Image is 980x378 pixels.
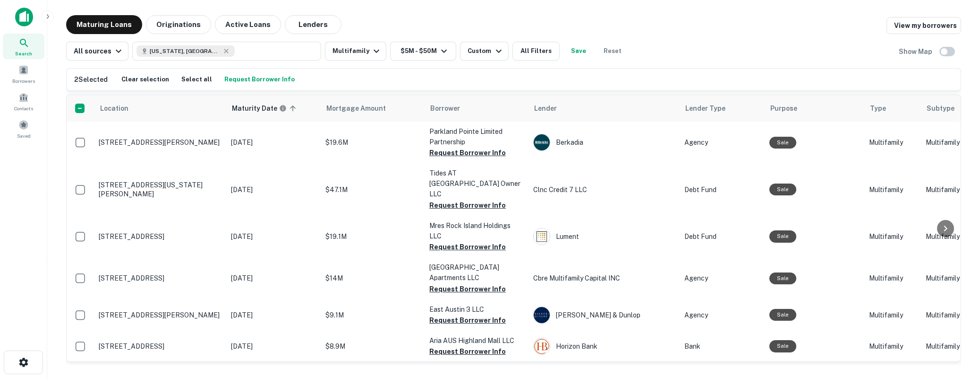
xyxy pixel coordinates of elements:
a: Search [3,34,44,59]
span: Mortgage Amount [326,103,398,114]
p: Aria AUS Highland Mall LLC [429,335,524,346]
h6: 2 Selected [74,74,108,85]
div: Custom [468,45,504,57]
div: Sale [769,309,796,321]
p: Agency [684,137,760,148]
th: Lender Type [680,95,765,122]
th: Borrower [425,95,528,122]
span: Borrower [430,103,460,114]
th: Purpose [765,95,864,122]
span: Borrowers [12,77,35,85]
button: $5M - $50M [390,42,456,61]
p: [DATE] [231,310,316,320]
img: picture [534,338,550,354]
p: [DATE] [231,231,316,242]
p: Bank [684,341,760,352]
p: [DATE] [231,185,316,195]
span: Maturity dates displayed may be estimated. Please contact the lender for the most accurate maturi... [232,103,299,114]
p: Multifamily [869,185,916,195]
th: Mortgage Amount [321,95,425,122]
span: Lender Type [685,103,725,114]
span: Lender [534,103,557,114]
p: [GEOGRAPHIC_DATA] Apartments LLC [429,262,524,283]
p: [STREET_ADDRESS][PERSON_NAME] [99,138,222,147]
button: Request Borrower Info [429,315,506,326]
span: Contacts [14,105,33,112]
button: All sources [66,42,128,61]
span: Location [100,103,141,114]
span: Purpose [770,103,810,114]
button: Select all [179,72,214,87]
button: Originations [146,15,211,34]
button: Request Borrower Info [429,147,506,158]
p: Multifamily [869,137,916,148]
p: $19.6M [325,137,420,148]
p: Cbre Multifamily Capital INC [533,273,675,283]
p: Tides AT [GEOGRAPHIC_DATA] Owner LLC [429,168,524,199]
div: All sources [74,45,124,57]
button: Active Loans [215,15,281,34]
span: Subtype [927,103,954,114]
button: Multifamily [325,42,386,61]
th: Lender [528,95,680,122]
p: [DATE] [231,273,316,283]
p: Multifamily [869,341,916,352]
div: Sale [769,273,796,284]
button: Lenders [285,15,341,34]
button: Reset [597,42,628,61]
p: [STREET_ADDRESS] [99,342,222,351]
p: $14M [325,273,420,283]
p: $9.1M [325,310,420,320]
button: Custom [460,42,508,61]
button: Clear selection [119,72,171,87]
iframe: Chat Widget [933,302,980,348]
p: [STREET_ADDRESS] [99,232,222,241]
p: [STREET_ADDRESS] [99,274,222,282]
button: All Filters [512,42,560,61]
button: Request Borrower Info [429,200,506,211]
p: Multifamily [869,273,916,283]
p: Agency [684,310,760,320]
div: Sale [769,137,796,149]
th: Maturity dates displayed may be estimated. Please contact the lender for the most accurate maturi... [226,95,321,122]
a: View my borrowers [886,17,961,34]
p: Clnc Credit 7 LLC [533,185,675,195]
p: $47.1M [325,185,420,195]
th: Type [864,95,921,122]
p: Parkland Pointe Limited Partnership [429,126,524,147]
button: Request Borrower Info [429,283,506,295]
p: $19.1M [325,231,420,242]
span: Search [15,50,32,57]
div: Maturity dates displayed may be estimated. Please contact the lender for the most accurate maturi... [232,103,287,114]
button: Maturing Loans [66,15,142,34]
a: Contacts [3,88,44,114]
button: [US_STATE], [GEOGRAPHIC_DATA] [132,42,321,61]
p: [STREET_ADDRESS][PERSON_NAME] [99,311,222,319]
p: East Austin 3 LLC [429,304,524,315]
button: Save your search to get updates of matches that match your search criteria. [563,42,594,61]
img: picture [534,229,550,245]
p: [DATE] [231,137,316,148]
button: Request Borrower Info [222,72,297,87]
p: Mres Rock Island Holdings LLC [429,220,524,241]
div: Lument [533,228,675,245]
p: Debt Fund [684,231,760,242]
div: Berkadia [533,134,675,151]
p: Multifamily [869,231,916,242]
p: $8.9M [325,341,420,352]
span: Saved [17,132,31,140]
p: [DATE] [231,341,316,352]
div: Horizon Bank [533,338,675,355]
div: [PERSON_NAME] & Dunlop [533,307,675,324]
img: picture [534,134,550,150]
button: Request Borrower Info [429,241,506,253]
a: Saved [3,116,44,141]
h6: Show Map [899,46,934,57]
div: Sale [769,230,796,242]
a: Borrowers [3,61,44,87]
p: Multifamily [869,310,916,320]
